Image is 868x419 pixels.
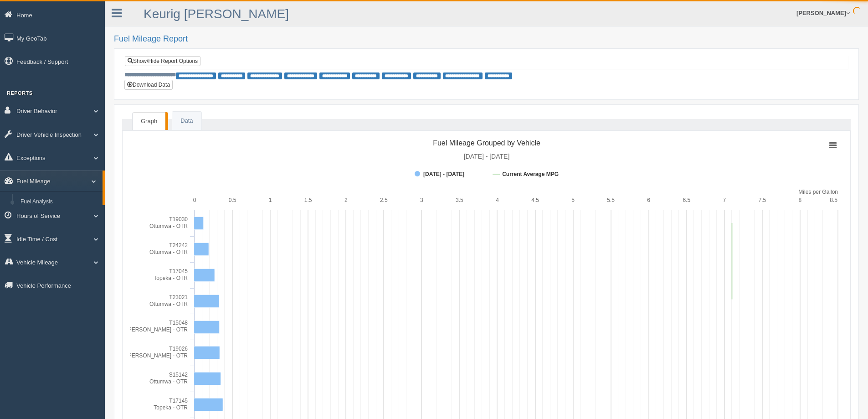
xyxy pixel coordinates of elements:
a: Data [172,112,201,130]
text: 7.5 [759,197,766,203]
text: 6 [647,197,650,203]
tspan: Current Average MPG [502,171,559,177]
tspan: Ottumwa - OTR [149,301,188,307]
text: 8.5 [830,197,837,203]
h2: Fuel Mileage Report [114,35,859,44]
button: Download Data [124,80,173,90]
tspan: Miles per Gallon [798,189,838,195]
tspan: S15142 [169,372,188,378]
text: 4 [496,197,499,203]
tspan: T17145 [169,398,188,404]
a: Fuel Analysis [16,194,103,210]
a: Graph [133,112,165,130]
text: 8 [799,197,802,203]
tspan: T24242 [169,242,188,248]
tspan: Fuel Mileage Grouped by Vehicle [433,139,540,147]
tspan: T17045 [169,268,188,274]
tspan: Topeka - OTR [154,404,188,411]
text: 1 [269,197,272,203]
tspan: T23021 [169,294,188,300]
text: 5 [571,197,575,203]
a: Show/Hide Report Options [125,56,200,66]
text: 2.5 [380,197,388,203]
tspan: South St [PERSON_NAME] - OTR [104,326,188,333]
tspan: T19026 [169,346,188,352]
tspan: T19030 [169,216,188,222]
tspan: [DATE] - [DATE] [423,171,464,177]
text: 4.5 [531,197,539,203]
text: 3 [420,197,423,203]
tspan: Ottumwa - OTR [149,223,188,229]
tspan: Ottumwa - OTR [149,378,188,385]
tspan: [DATE] - [DATE] [464,153,510,160]
tspan: Topeka - OTR [154,275,188,281]
text: 2 [344,197,348,203]
text: 6.5 [683,197,690,203]
a: Keurig [PERSON_NAME] [144,7,289,21]
tspan: South St [PERSON_NAME] - OTR [104,352,188,359]
text: 0 [193,197,196,203]
text: 1.5 [304,197,312,203]
tspan: Ottumwa - OTR [149,249,188,255]
tspan: T15048 [169,320,188,326]
text: 3.5 [456,197,463,203]
text: 0.5 [229,197,236,203]
text: 5.5 [607,197,615,203]
text: 7 [723,197,726,203]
